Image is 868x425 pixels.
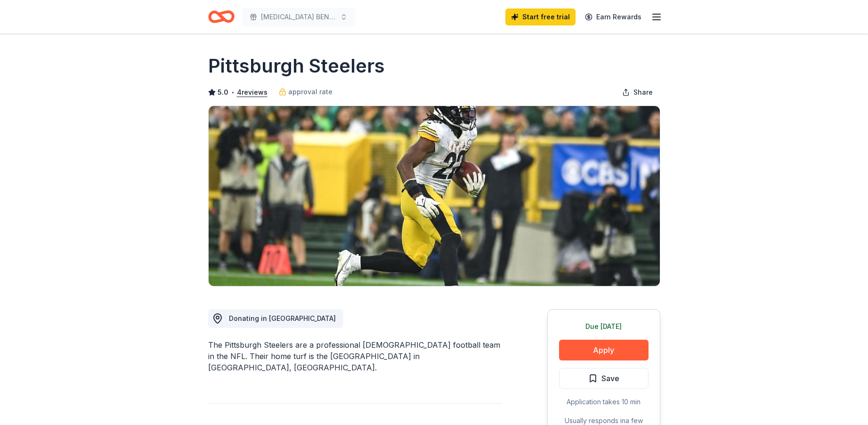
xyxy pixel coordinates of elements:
[615,83,660,102] button: Share
[559,368,649,389] button: Save
[279,86,333,98] a: approval rate
[208,339,502,373] div: The Pittsburgh Steelers are a professional [DEMOGRAPHIC_DATA] football team in the NFL. Their hom...
[261,11,336,23] span: [MEDICAL_DATA] BENEFIT
[559,321,649,332] div: Due [DATE]
[231,89,234,96] span: •
[505,8,576,25] a: Start free trial
[208,53,385,79] h1: Pittsburgh Steelers
[218,87,228,98] span: 5.0
[242,8,355,26] button: [MEDICAL_DATA] BENEFIT
[633,87,653,98] span: Share
[229,314,336,322] span: Donating in [GEOGRAPHIC_DATA]
[237,87,268,98] button: 4reviews
[601,372,619,384] span: Save
[579,8,647,25] a: Earn Rewards
[559,340,649,360] button: Apply
[288,86,333,98] span: approval rate
[559,396,649,408] div: Application takes 10 min
[208,6,235,28] a: Home
[209,106,660,286] img: Image for Pittsburgh Steelers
